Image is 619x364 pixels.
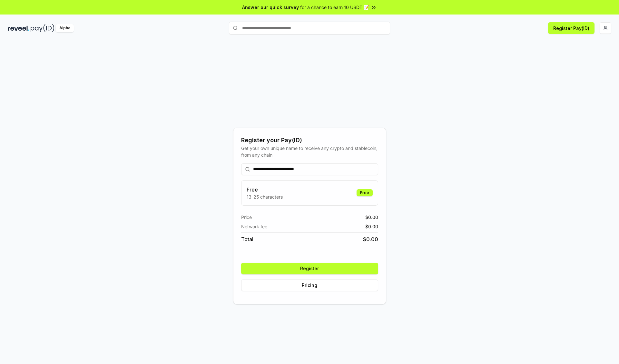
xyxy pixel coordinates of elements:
[242,4,299,11] span: Answer our quick survey
[247,186,283,193] h3: Free
[241,145,378,158] div: Get your own unique name to receive any crypto and stablecoin, from any chain
[8,24,29,32] img: reveel_dark
[241,235,253,243] span: Total
[548,22,594,34] button: Register Pay(ID)
[247,193,283,200] p: 13-25 characters
[241,280,378,291] button: Pricing
[365,223,378,230] span: $ 0.00
[300,4,369,11] span: for a chance to earn 10 USDT 📝
[56,24,74,32] div: Alpha
[241,136,378,145] div: Register your Pay(ID)
[241,263,378,274] button: Register
[31,24,54,32] img: pay_id
[241,214,252,221] span: Price
[241,223,267,230] span: Network fee
[363,235,378,243] span: $ 0.00
[357,189,373,196] div: Free
[365,214,378,221] span: $ 0.00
